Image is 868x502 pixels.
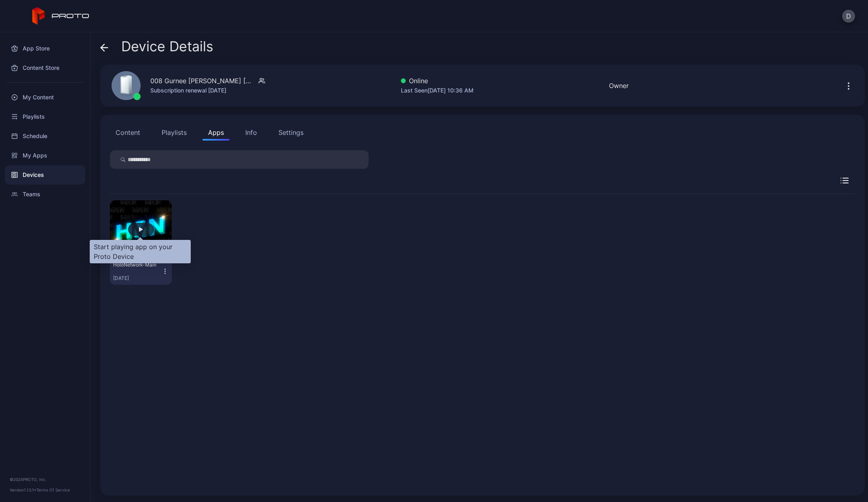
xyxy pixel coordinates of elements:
[90,240,191,263] div: Start playing app on your Proto Device
[10,487,36,492] span: Version 1.13.1 •
[150,76,255,86] div: 008 Gurnee [PERSON_NAME] [GEOGRAPHIC_DATA]
[113,262,158,268] div: HoloNetwork-Main
[609,81,629,90] div: Owner
[5,146,85,165] a: My Apps
[202,124,230,141] button: Apps
[113,275,162,281] div: [DATE]
[10,476,80,483] div: © 2025 PROTO, Inc.
[121,39,213,54] span: Device Details
[401,76,474,86] div: Online
[5,126,85,146] a: Schedule
[156,124,192,141] button: Playlists
[5,88,85,107] a: My Content
[240,124,263,141] button: Info
[5,58,85,78] a: Content Store
[842,10,855,23] button: D
[5,185,85,204] a: Teams
[278,128,303,137] div: Settings
[401,86,474,95] div: Last Seen [DATE] 10:36 AM
[5,165,85,185] a: Devices
[245,128,257,137] div: Info
[110,124,146,141] button: Content
[113,262,169,281] button: HoloNetwork-Main[DATE]
[273,124,309,141] button: Settings
[150,86,265,95] div: Subscription renewal [DATE]
[5,107,85,126] a: Playlists
[36,487,70,492] a: Terms Of Service
[5,39,85,58] a: App Store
